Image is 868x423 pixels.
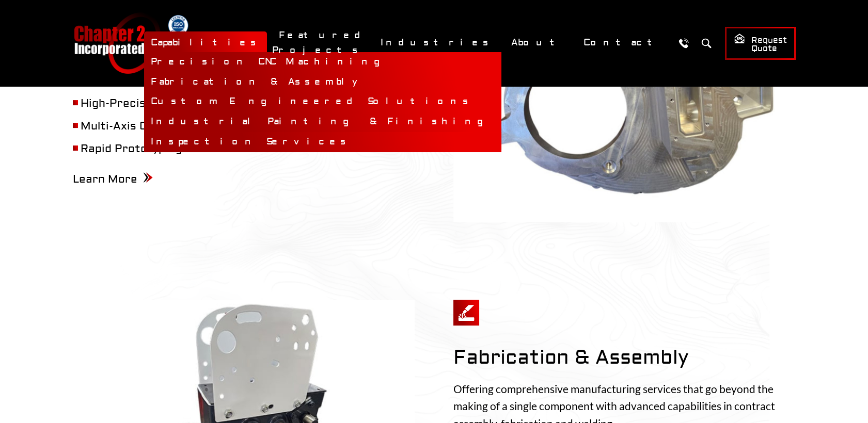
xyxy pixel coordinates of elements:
a: Inspection Services [144,132,501,152]
li: High-Precision CNC Turning [73,95,415,112]
a: Learn More [73,172,153,186]
a: Chapter 2 Incorporated [73,12,161,74]
a: Industries [374,31,499,54]
a: Fabrication & Assembly [144,72,501,92]
li: Multi-Axis CNC Milling [73,118,415,135]
a: Featured Projects [272,24,369,61]
h2: Fabrication & Assembly [453,346,796,370]
a: About [504,31,572,54]
a: Call Us [674,34,693,53]
a: Capabilities [144,31,267,54]
a: Contact [577,31,669,54]
a: Request Quote [725,27,796,60]
a: Precision CNC Machining [144,52,501,72]
span: Request Quote [734,33,787,54]
a: Industrial Painting & Finishing [144,112,501,132]
button: Search [697,34,716,53]
a: Custom Engineered Solutions [144,92,501,112]
li: Rapid Prototyping Services [73,140,415,158]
